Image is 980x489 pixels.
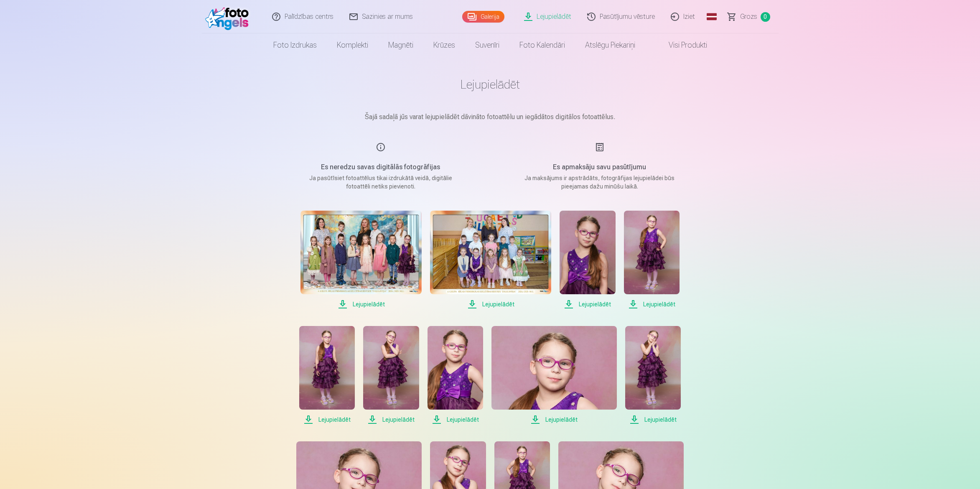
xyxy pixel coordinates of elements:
[281,112,699,122] p: Šajā sadaļā jūs varat lejupielādēt dāvināto fotoattēlu un iegādātos digitālos fotoattēlus.
[299,415,355,425] span: Lejupielādēt
[491,326,617,425] a: Lejupielādēt
[625,326,681,425] a: Lejupielādēt
[625,415,681,425] span: Lejupielādēt
[378,33,423,57] a: Magnēti
[491,415,617,425] span: Lejupielādēt
[423,33,465,57] a: Krūzes
[761,12,770,22] span: 0
[428,326,483,425] a: Lejupielādēt
[560,299,615,309] span: Lejupielādēt
[300,211,422,309] a: Lejupielādēt
[575,33,645,57] a: Atslēgu piekariņi
[560,211,615,309] a: Lejupielādēt
[520,174,679,191] p: Ja maksājums ir apstrādāts, fotogrāfijas lejupielādei būs pieejamas dažu minūšu laikā.
[363,415,419,425] span: Lejupielādēt
[301,174,460,191] p: Ja pasūtīsiet fotoattēlus tikai izdrukātā veidā, digitālie fotoattēli netiks pievienoti.
[430,299,551,309] span: Lejupielādēt
[363,326,419,425] a: Lejupielādēt
[299,326,355,425] a: Lejupielādēt
[624,299,680,309] span: Lejupielādēt
[740,12,757,22] span: Grozs
[430,211,551,309] a: Lejupielādēt
[301,162,460,172] h5: Es neredzu savas digitālās fotogrāfijas
[263,33,327,57] a: Foto izdrukas
[300,299,422,309] span: Lejupielādēt
[509,33,575,57] a: Foto kalendāri
[327,33,378,57] a: Komplekti
[205,3,253,30] img: /fa1
[520,162,679,172] h5: Es apmaksāju savu pasūtījumu
[281,77,699,92] h1: Lejupielādēt
[428,415,483,425] span: Lejupielādēt
[462,11,504,23] a: Galerija
[465,33,509,57] a: Suvenīri
[645,33,717,57] a: Visi produkti
[624,211,680,309] a: Lejupielādēt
